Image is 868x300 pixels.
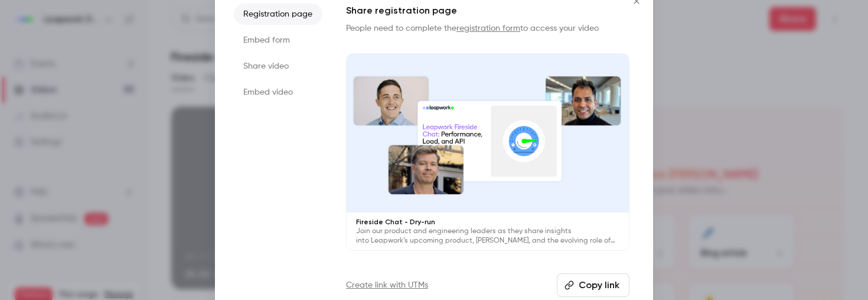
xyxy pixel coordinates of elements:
p: People need to complete the to access your video [346,22,629,34]
a: Create link with UTMs [346,279,428,291]
li: Registration page [234,4,322,25]
a: Fireside Chat - Dry-runJoin our product and engineering leaders as they share insights into Leapw... [346,53,629,251]
p: Join our product and engineering leaders as they share insights into Leapwork’s upcoming product,... [356,227,619,246]
p: Fireside Chat - Dry-run [356,217,619,227]
li: Share video [234,56,322,77]
h1: Share registration page [346,4,629,18]
li: Embed form [234,30,322,51]
button: Copy link [557,273,629,297]
a: registration form [456,24,520,33]
li: Embed video [234,82,322,103]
